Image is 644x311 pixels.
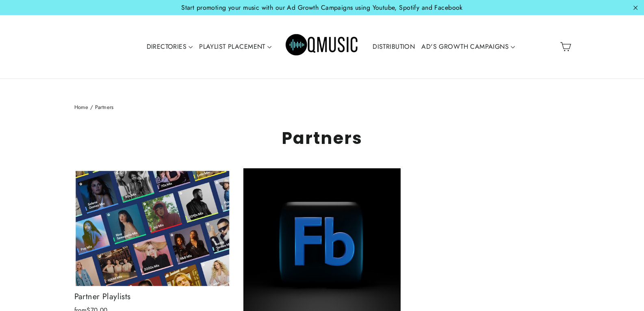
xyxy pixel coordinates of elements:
a: PLAYLIST PLACEMENT [196,37,275,56]
a: DISTRIBUTION [369,37,418,56]
a: DIRECTORIES [143,37,196,56]
span: Partners [95,103,114,111]
a: Home [74,103,89,111]
div: Partner Playlists [74,291,232,303]
nav: breadcrumbs [74,103,570,112]
span: / [90,103,93,111]
a: AD'S GROWTH CAMPAIGNS [418,37,518,56]
div: Primary [118,23,527,71]
h1: Partners [74,128,570,148]
img: Q Music Promotions [286,28,359,65]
